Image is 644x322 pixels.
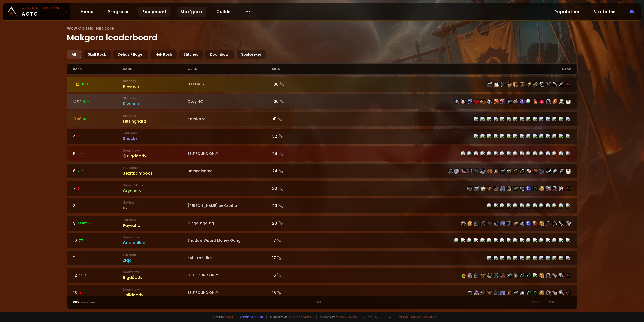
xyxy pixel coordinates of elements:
[423,315,437,319] a: Consent
[552,99,557,104] img: item-18842
[507,99,512,104] img: item-14629
[546,99,551,104] img: item-14331
[272,185,322,192] div: 22
[513,169,518,174] img: item-18500
[123,222,187,229] div: Payeuhc
[73,203,123,209] div: 8
[526,290,531,295] img: item-12011
[507,169,512,174] img: item-16712
[454,99,459,104] img: item-22267
[513,290,518,295] img: item-9428
[73,220,123,226] div: 9
[123,205,187,211] div: Kx
[73,168,123,174] div: 6
[494,169,499,174] img: item-16711
[188,273,272,278] div: SELF FOUND ONLY
[559,290,564,295] img: item-1207
[3,3,70,20] a: Classic HardcoreAOTC
[539,273,544,278] img: item-209612
[500,186,505,191] img: item-10410
[480,273,486,278] img: item-4119
[411,315,421,319] a: Privacy
[73,185,123,192] div: 7
[552,273,557,278] img: item-7736
[205,50,234,59] div: Doomhowl
[73,133,123,139] div: 4
[272,203,322,209] div: 20
[526,273,531,278] img: item-12011
[539,99,544,104] img: item-20036
[399,315,409,319] a: Terms
[467,290,472,295] img: item-7413
[73,290,123,296] div: 13
[78,134,84,139] span: 3
[67,268,577,283] a: 1223 DoomhowlBigdåddySELF FOUND ONLY16 item-10588item-13088item-9894item-4119item-13117item-15157...
[317,301,321,305] small: / 14
[73,151,123,157] div: 5
[559,186,564,191] img: item-890
[78,186,84,191] span: 5
[546,273,551,278] img: item-13121
[266,315,313,319] span: Support me,
[566,290,571,295] img: item-4087
[513,82,518,87] img: item-5327
[73,81,123,87] div: 1
[474,169,479,174] img: item-14637
[513,99,518,104] img: item-16801
[123,235,187,240] small: Doomhowl
[123,83,188,90] div: Rîvench
[123,96,188,101] small: Stitches
[272,64,322,74] div: kills
[123,118,188,124] div: Hittinghard
[480,221,486,226] img: item-49
[361,315,391,319] span: v. d752d5 - production
[123,274,187,281] div: Bigdåddy
[188,151,272,156] div: SELF FOUND ONLY
[188,168,272,174] div: Unmedicated
[225,315,233,319] a: a fan
[336,315,358,319] a: [DOMAIN_NAME]
[566,99,571,104] img: item-5976
[73,272,123,278] div: 12
[520,82,525,87] img: item-11853
[188,203,272,208] div: [PERSON_NAME] en Croûte
[272,220,322,226] div: 20
[474,273,479,278] img: item-9894
[539,82,544,87] img: item-5351
[73,116,123,122] div: 3
[123,270,187,274] small: Doomhowl
[487,221,492,226] img: item-7407
[78,221,91,226] span: 38262
[67,25,577,31] span: Wow Classic Hardcore
[461,273,466,278] img: item-10588
[82,82,89,87] span: 18
[272,98,322,105] div: 100
[79,273,87,278] span: 23
[448,169,453,174] img: item-11925
[500,82,505,87] img: item-3313
[546,186,551,191] img: item-4381
[123,101,188,107] div: Rivench
[22,6,62,10] small: Classic Hardcore
[500,273,505,278] img: item-9885
[467,186,472,191] img: item-4385
[507,290,512,295] img: item-9885
[22,6,62,18] span: AOTC
[272,151,322,157] div: 24
[513,273,518,278] img: item-18238
[550,7,583,17] a: Population
[78,256,86,260] span: 93
[67,181,577,196] a: 75 Defias PillagerCrynasty22 item-4385item-10657item-148item-2041item-6468item-10410item-1121item...
[539,186,544,191] img: item-209611
[494,99,499,104] img: item-19683
[520,221,525,226] img: item-7690
[552,186,557,191] img: item-2059
[177,7,206,17] a: Mak'gora
[123,135,187,142] div: Snackz
[78,152,83,156] span: 1
[123,64,187,74] div: name
[272,168,322,174] div: 24
[123,166,187,170] small: Soulseeker
[566,273,571,278] img: item-4087
[83,99,90,104] span: 9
